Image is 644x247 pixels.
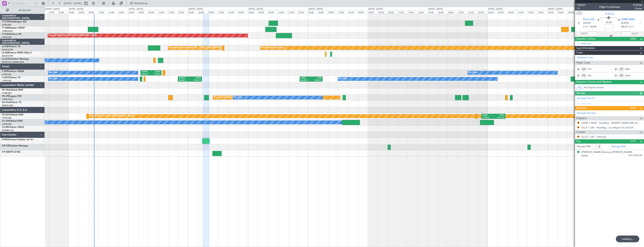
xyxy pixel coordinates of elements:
[588,67,596,71] a: SST
[2,73,12,76] a: LFPB/LBG
[134,2,150,5] span: Refreshing...
[2,151,20,153] a: OY-NBSPC12/NG
[261,45,285,51] div: Planned Maint Nurnberg
[198,10,208,14] div: 04:00
[581,73,587,78] div: FO
[2,23,11,26] a: EVRA/RIX
[138,10,148,14] div: 04:00
[2,58,11,60] span: LX-AOA
[129,8,143,11] div: [DATE] - [DATE]
[128,10,138,14] div: 00:00
[2,77,20,79] a: F-HECDFalcon 7X
[2,77,10,79] span: F-HECD
[49,70,58,76] div: No Crew
[298,10,308,14] div: 20:00
[582,150,632,154] div: [PERSON_NAME] Bontoux [PERSON_NAME]
[2,95,21,97] a: 9H-LPZLegacy 500
[2,129,14,132] a: DNMM/LOS
[178,10,188,14] div: 20:00
[2,33,21,35] a: T7-EAGLFalcon 8X
[621,18,635,21] span: LEMD MAD
[2,114,11,116] span: CS-DOU
[630,139,636,143] span: (1/1)
[218,10,228,14] div: 12:00
[438,10,448,14] div: 04:00
[577,136,579,138] button: R
[428,10,438,14] div: 00:00
[301,77,311,79] div: KSEA
[518,10,528,14] div: 12:00
[2,92,12,95] a: FCBB/BZV
[2,52,9,54] span: LX-INB
[2,45,10,48] span: LX-GBH
[625,67,634,71] a: BBS
[228,10,238,14] div: 16:00
[2,21,26,23] a: T7-DYNChallenger 604
[378,10,388,14] div: 04:00
[268,10,278,14] div: 08:00
[482,114,494,117] div: EGKK
[493,116,504,119] div: 07:10 Z
[568,10,578,14] div: 08:00
[2,27,9,29] span: T7-EMI
[558,10,568,14] div: 04:00
[2,36,12,39] a: LFPB/LBG
[583,18,594,21] span: ELLX LUX
[583,25,589,29] span: ETOT
[128,0,151,6] button: Refreshing...
[576,37,595,41] span: Dispatch To-Dos
[458,10,468,14] div: 12:00
[576,11,582,15] button: UTC
[621,25,627,29] span: 08:20
[408,10,418,14] div: 16:00
[179,77,190,79] div: EGGW
[577,111,596,115] a: Manage Services
[628,25,634,29] span: ELDT
[308,8,323,11] div: [DATE] - [DATE]
[577,145,591,149] label: Planned PAX
[633,7,642,10] span: Charter
[368,10,378,14] div: 00:00
[2,98,13,101] a: LFMD/CEQ
[582,126,633,129] a: ELLX / LUX - Handling - Lux-Airport ELLX/LUX
[2,114,23,116] a: CS-DOUGlobal 6500
[528,10,538,14] div: 16:00
[98,10,108,14] div: 12:00
[2,145,10,147] span: OE-FZE
[606,21,612,24] span: 02:20
[339,76,348,82] div: No Crew
[151,73,160,76] div: 13:20 Z
[576,130,585,134] span: Charter
[190,77,201,79] div: KSEA
[248,10,258,14] div: 00:00
[311,77,321,79] div: LFPB
[628,154,642,157] span: CIA113256 (ID)
[2,21,10,23] span: T7-DYN
[179,79,190,82] div: 20:00 Z
[2,48,13,51] a: EDLW/DTM
[148,10,158,14] div: 08:00
[581,42,642,45] div: Add new
[577,7,586,10] span: 1/1
[2,30,13,33] a: LFMN/NCE
[508,10,518,14] div: 08:00
[118,10,128,14] div: 20:00
[2,89,10,91] span: 9H-YAA
[11,1,33,6] input: Trip Number
[590,25,596,29] span: 06:00
[2,104,13,107] a: WMSA/SZB
[398,10,408,14] div: 12:00
[538,10,548,14] div: 20:00
[2,52,32,54] a: LX-INBFalcon 900EX EASy II
[68,10,78,14] div: 00:00
[498,10,508,14] div: 04:00
[630,37,636,41] span: (0/0)
[142,73,151,76] div: 05:00 Z
[2,145,28,147] a: OE-FZECitation Mustang
[599,5,620,9] div: Flight Confirmed
[2,45,20,48] a: LX-GBHFalcon 7X
[2,139,10,141] span: D-IEGA
[2,61,24,64] a: [PERSON_NAME]/QSA
[49,76,58,82] div: No Crew
[158,10,168,14] div: 12:00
